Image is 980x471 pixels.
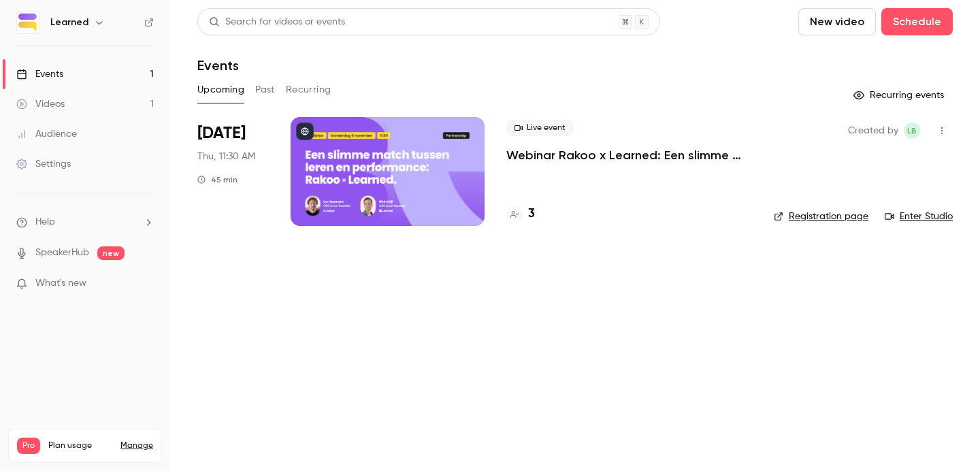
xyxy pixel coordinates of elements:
[881,8,953,35] button: Schedule
[17,12,39,33] img: Learned
[848,123,898,139] span: Created by
[209,15,345,29] div: Search for videos or events
[506,120,574,136] span: Live event
[528,205,535,223] h4: 3
[48,440,112,451] span: Plan usage
[255,79,275,101] button: Past
[197,117,269,226] div: Nov 6 Thu, 11:30 AM (Europe/Amsterdam)
[16,67,63,81] div: Events
[197,79,244,101] button: Upcoming
[120,440,153,451] a: Manage
[97,246,125,260] span: new
[16,215,154,229] li: help-dropdown-opener
[847,84,953,106] button: Recurring events
[16,97,65,111] div: Videos
[774,210,868,223] a: Registration page
[50,16,88,29] h6: Learned
[506,205,535,223] a: 3
[197,174,238,185] div: 45 min
[35,246,89,260] a: SpeakerHub
[35,215,55,229] span: Help
[16,157,71,171] div: Settings
[16,127,77,141] div: Audience
[35,276,86,291] span: What's new
[197,123,246,144] span: [DATE]
[197,57,239,74] h1: Events
[907,123,917,139] span: LB
[286,79,331,101] button: Recurring
[506,147,752,163] a: Webinar Rakoo x Learned: Een slimme match tussen leren en performance
[17,438,40,454] span: Pro
[885,210,953,223] a: Enter Studio
[798,8,876,35] button: New video
[904,123,920,139] span: Lisanne Buisman
[197,150,255,163] span: Thu, 11:30 AM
